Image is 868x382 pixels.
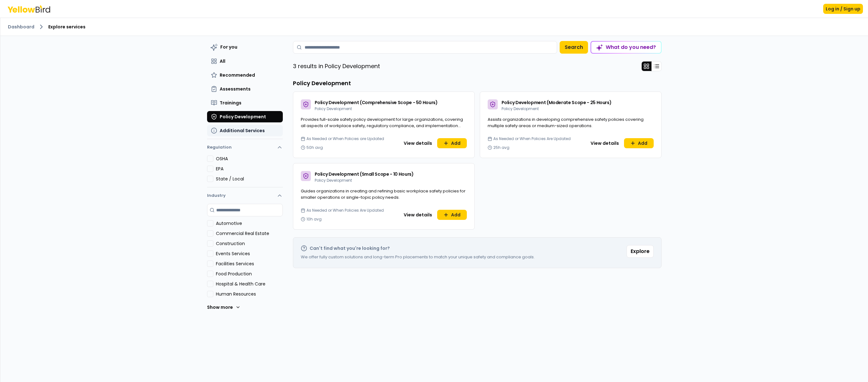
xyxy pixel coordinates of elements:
[301,188,466,200] span: Guides organizations in creating and refining basic workplace safety policies for smaller operati...
[216,281,283,287] label: Hospital & Health Care
[220,86,251,92] span: Assessments
[207,125,283,136] button: Additional Services
[488,116,644,129] span: Assists organizations in developing comprehensive safety policies covering multiple safety areas ...
[220,44,237,50] span: For you
[400,210,436,220] button: View details
[306,145,323,150] span: 50h avg
[301,116,463,135] span: Provides full-scale safety policy development for large organizations, covering all aspects of wo...
[207,156,283,187] div: Regulation
[207,83,283,95] button: Assessments
[216,271,283,277] label: Food Production
[8,23,860,31] nav: breadcrumb
[587,138,623,148] button: View details
[315,171,414,177] span: Policy Development (Small Scope - 10 Hours)
[216,176,283,182] label: State / Local
[306,217,322,222] span: 10h avg
[400,138,436,148] button: View details
[627,245,654,258] button: Explore
[437,138,467,148] button: Add
[301,254,535,260] p: We offer fully custom solutions and long-term Pro placements to match your unique safety and comp...
[216,230,283,237] label: Commercial Real Estate
[502,106,539,111] span: Policy Development
[315,99,438,106] span: Policy Development (Comprehensive Scope - 50 Hours)
[48,24,86,30] span: Explore services
[216,291,283,297] label: Human Resources
[207,41,283,53] button: For you
[306,208,384,213] span: As Needed or When Policies Are Updated
[216,156,283,162] label: OSHA
[493,136,571,141] span: As Needed or When Policies Are Updated
[306,136,384,141] span: As Needed or When Policies are Updated
[207,187,283,204] button: Industry
[293,79,662,88] h3: Policy Development
[315,106,352,111] span: Policy Development
[216,166,283,172] label: EPA
[591,41,662,54] button: What do you need?
[293,62,380,71] p: 3 results in Policy Development
[216,261,283,267] label: Facilities Services
[310,245,390,251] h2: Can't find what you're looking for?
[207,56,283,67] button: All
[493,145,509,150] span: 25h avg
[220,72,255,78] span: Recommended
[207,142,283,156] button: Regulation
[207,301,241,314] button: Show more
[315,178,352,183] span: Policy Development
[560,41,588,54] button: Search
[220,100,241,106] span: Trainings
[220,58,225,64] span: All
[216,220,283,226] label: Automotive
[216,250,283,257] label: Events Services
[502,99,612,106] span: Policy Development (Moderate Scope - 25 Hours)
[220,114,266,120] span: Policy Development
[220,127,265,134] span: Additional Services
[216,240,283,247] label: Construction
[591,42,661,53] div: What do you need?
[437,210,467,220] button: Add
[207,97,283,109] button: Trainings
[624,138,654,148] button: Add
[207,204,283,319] div: Industry
[207,69,283,81] button: Recommended
[8,24,34,30] a: Dashboard
[207,111,283,122] button: Policy Development
[823,4,863,14] button: Log in / Sign up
